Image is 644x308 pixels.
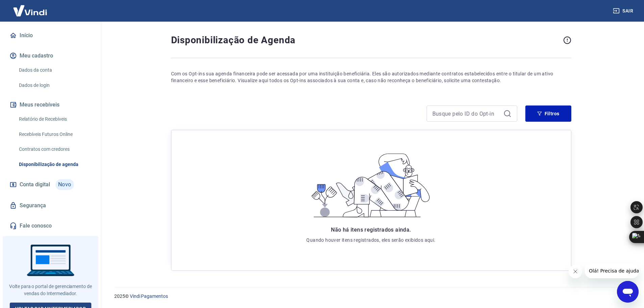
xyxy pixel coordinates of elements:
[8,97,93,112] button: Meus recebíveis
[16,112,93,126] a: Relatório de Recebíveis
[114,293,628,300] p: 2025 ©
[130,293,168,299] a: Vindi Pagamentos
[612,5,636,17] button: Sair
[8,176,93,193] a: Conta digitalNovo
[432,109,501,119] input: Busque pelo ID do Opt-in
[306,237,435,243] p: Quando houver itens registrados, eles serão exibidos aqui.
[331,227,411,233] span: Não há itens registrados ainda.
[8,28,93,43] a: Início
[16,63,93,77] a: Dados da conta
[4,5,57,10] span: Olá! Precisa de ajuda?
[569,265,582,278] iframe: Fechar mensagem
[20,180,50,189] span: Conta digital
[8,198,93,213] a: Segurança
[171,33,560,47] h4: Disponibilização de Agenda
[617,281,639,303] iframe: Botão para abrir a janela de mensagens
[16,158,93,171] a: Disponibilização de agenda
[16,142,93,156] a: Contratos com credores
[525,105,571,122] button: Filtros
[8,0,52,21] img: Vindi
[55,179,74,190] span: Novo
[16,78,93,92] a: Dados de login
[8,218,93,233] a: Fale conosco
[8,48,93,63] button: Meu cadastro
[171,70,571,84] p: Com os Opt-ins sua agenda financeira pode ser acessada por uma instituição beneficiária. Eles são...
[16,127,93,141] a: Recebíveis Futuros Online
[585,263,639,278] iframe: Mensagem da empresa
